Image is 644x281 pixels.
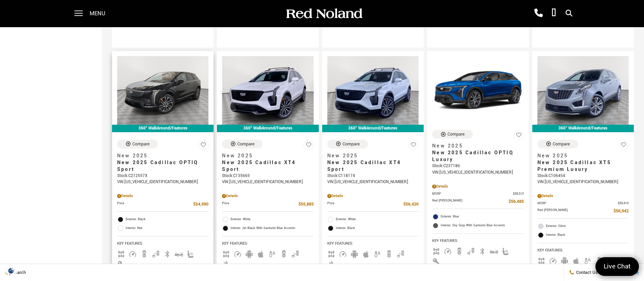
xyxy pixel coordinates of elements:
div: Stock : C212557X [117,173,208,179]
a: MSRP $58,515 [432,191,523,196]
span: $54,990 [193,201,208,208]
span: Red [PERSON_NAME] [432,198,508,205]
span: Auto Climate Control [268,251,276,256]
span: New 2025 [327,153,413,159]
div: Compare [343,141,360,147]
span: Android Auto [560,258,569,263]
span: Price [222,201,298,208]
img: 2025 Cadillac XT4 Sport [327,56,419,125]
a: New 2025New 2025 Cadillac XT4 Sport [327,153,419,173]
span: Apple Car-Play [257,251,265,256]
span: $59,410 [618,201,629,206]
a: Red [PERSON_NAME] $56,485 [432,198,523,205]
span: Keyless Entry [117,261,125,266]
span: Android Auto [245,251,253,256]
div: Stock : C237186 [432,163,523,169]
span: $56,942 [613,208,629,215]
button: Save Vehicle [619,140,629,153]
span: Backup Camera [280,251,288,256]
span: MSRP [432,191,513,196]
span: New 2025 Cadillac XT5 Premium Luxury [537,159,624,173]
span: Adaptive Cruise Control [129,251,137,256]
span: Blind Spot Monitor [152,251,160,256]
span: Blind Spot Monitor [467,248,475,253]
span: Exterior: Black [126,216,208,223]
button: Save Vehicle [303,140,314,153]
span: AWD [117,251,125,256]
span: New 2025 [117,153,203,159]
span: Backup Camera [140,251,148,256]
div: 360° WalkAround/Features [217,125,318,132]
span: Keyless Entry [432,258,440,263]
a: New 2025New 2025 Cadillac XT4 Sport [222,153,313,173]
span: Backup Camera [595,258,603,263]
div: VIN: [US_VEHICLE_IDENTIFICATION_NUMBER] [117,179,208,185]
a: Price $54,990 [117,201,208,208]
div: Compare [132,141,150,147]
span: Exterior: White [231,216,313,223]
span: Apple Car-Play [362,251,370,256]
span: Exterior: White [336,216,419,223]
span: Bluetooth [327,261,335,266]
span: New 2025 [222,153,308,159]
span: New 2025 Cadillac OPTIQ Sport [117,159,203,173]
div: Pricing Details - New 2025 Cadillac XT4 Sport With Navigation & AWD [327,193,419,199]
img: 2025 Cadillac XT5 Premium Luxury [537,56,629,125]
img: Opt-Out Icon [3,267,19,274]
button: Compare Vehicle [327,140,368,148]
span: Backup Camera [385,251,393,256]
span: New 2025 Cadillac XT4 Sport [327,159,413,173]
span: New 2025 Cadillac XT4 Sport [222,159,308,173]
span: Interior: Black [546,232,629,239]
div: 360° WalkAround/Features [532,125,634,132]
span: AWD [327,251,335,256]
img: 2025 Cadillac OPTIQ Luxury [432,56,523,125]
button: Compare Vehicle [432,130,473,139]
span: Red [PERSON_NAME] [537,208,613,215]
button: Save Vehicle [514,130,524,143]
section: Click to Open Cookie Consent Modal [3,267,19,274]
div: Compare [447,131,465,137]
span: Interior: Jet Black With Santorini Blue Accents [231,225,313,232]
span: Key Features : [222,240,313,247]
button: Compare Vehicle [222,140,263,148]
span: Bluetooth [163,251,171,256]
span: Interior: Sky Gray With Santorini Blue Accents [441,222,523,229]
span: Android Auto [350,251,358,256]
div: VIN: [US_VEHICLE_IDENTIFICATION_NUMBER] [222,179,313,185]
span: Adaptive Cruise Control [234,251,242,256]
img: 2025 Cadillac OPTIQ Sport [117,56,208,125]
span: $55,885 [298,201,314,208]
div: undefined - New 2025 Cadillac CT4 Sport With Navigation [537,28,629,41]
span: Blind Spot Monitor [291,251,299,256]
span: New 2025 [432,143,518,150]
div: undefined - New 2025 Cadillac XT6 Luxury With Navigation & AWD [432,28,523,41]
span: Interior: Noir [126,225,208,232]
div: Pricing Details - New 2025 Cadillac XT5 Premium Luxury With Navigation & AWD [537,193,629,199]
span: New 2025 Cadillac OPTIQ Luxury [432,150,518,163]
div: Stock : C106454 [537,173,629,179]
div: VIN: [US_VEHICLE_IDENTIFICATION_NUMBER] [432,170,523,176]
div: undefined - New 2025 Cadillac CT4 Premium Luxury With Navigation [222,28,313,41]
span: MSRP [537,201,618,206]
span: Contact Us [574,269,598,276]
span: $58,515 [513,191,524,196]
a: MSRP $59,410 [537,201,629,206]
div: Pricing Details - New 2025 Cadillac XT4 Sport With Navigation & AWD [222,193,313,199]
span: Auto Climate Control [373,251,382,256]
span: Bluetooth [478,248,486,253]
div: Stock : C118174 [327,173,419,179]
a: Price $55,885 [222,201,313,208]
span: Key Features : [327,240,419,247]
span: Bluetooth [222,261,230,266]
span: Heated Seats [186,251,195,256]
div: undefined - New 2025 Cadillac XT6 Luxury With Navigation & AWD [327,28,419,41]
span: AWD [222,251,230,256]
span: Interior: Black [336,225,419,232]
div: VIN: [US_VEHICLE_IDENTIFICATION_NUMBER] [327,179,419,185]
button: Compare Vehicle [537,140,578,148]
span: Backup Camera [455,248,463,253]
span: Key Features : [117,240,208,247]
span: Exterior: Silver [546,223,629,230]
button: Compare Vehicle [117,140,158,148]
